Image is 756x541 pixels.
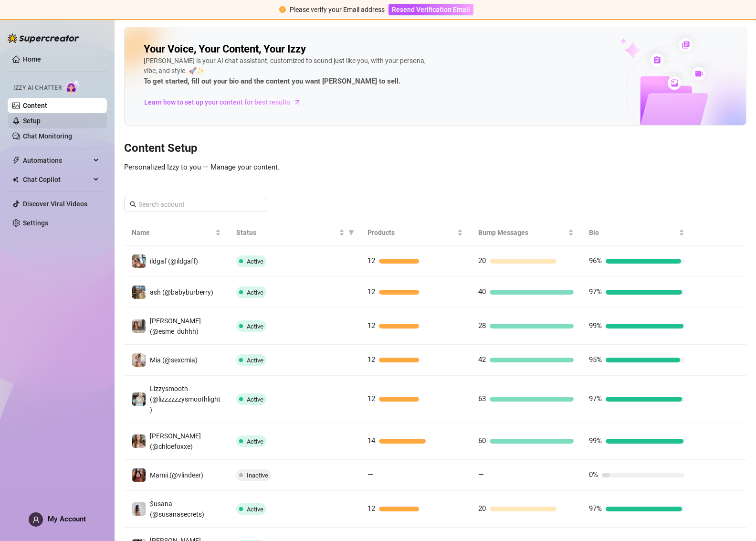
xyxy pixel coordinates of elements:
span: 96% [589,256,602,265]
span: 97% [589,394,602,403]
a: Home [23,55,41,63]
span: Active [247,396,263,403]
img: ildgaf (@ildgaff) [132,255,146,268]
img: Chloe (@chloefoxxe) [132,435,146,448]
span: ash (@babyburberry) [150,288,213,296]
span: Products [367,227,455,238]
span: 97% [589,504,602,513]
span: [PERSON_NAME] (@chloefoxxe) [150,432,201,450]
span: 99% [589,321,602,330]
span: 20 [478,256,486,265]
span: 63 [478,394,486,403]
span: 12 [367,287,375,296]
span: Active [247,323,263,330]
img: logo-BBDzfeDw.svg [8,33,79,43]
a: Chat Monitoring [23,132,72,140]
th: Status [229,220,360,246]
div: [PERSON_NAME] is your AI chat assistant, customized to sound just like you, with your persona, vi... [144,56,430,87]
span: 12 [367,504,375,513]
span: filter [346,225,356,240]
span: Resend Verification Email [392,6,470,13]
span: 42 [478,355,486,364]
span: 95% [589,355,602,364]
a: Content [23,102,47,109]
a: Settings [23,219,48,227]
input: Search account [138,199,254,210]
span: 28 [478,321,486,330]
span: filter [348,230,354,235]
span: — [367,470,373,479]
th: Bump Messages [471,220,581,246]
img: Esmeralda (@esme_duhhh) [132,319,146,333]
span: Status [236,227,337,238]
img: Chat Copilot [12,176,19,183]
a: Discover Viral Videos [23,200,87,208]
span: Automations [23,153,91,168]
span: Personalized Izzy to you — Manage your content. [124,163,280,171]
img: ash (@babyburberry) [132,286,146,299]
span: $usana (@susanasecrets) [150,500,204,518]
a: Setup [23,117,41,125]
span: Chat Copilot [23,172,91,187]
span: 99% [589,436,602,445]
span: 97% [589,287,602,296]
span: user [32,516,40,523]
span: 20 [478,504,486,513]
span: arrow-right [293,97,302,107]
span: 12 [367,256,375,265]
span: Active [247,357,263,364]
span: [PERSON_NAME] (@esme_duhhh) [150,317,201,335]
h2: Your Voice, Your Content, Your Izzy [144,42,306,56]
span: Mamii (@vlindeer) [150,471,203,479]
span: 40 [478,287,486,296]
span: thunderbolt [12,157,20,164]
span: Lizzysmooth (@lizzzzzzysmoothlight) [150,385,220,414]
span: exclamation-circle [279,6,286,13]
th: Name [124,220,229,246]
button: Resend Verification Email [388,4,473,15]
div: Please verify your Email address [290,4,385,15]
strong: To get started, fill out your bio and the content you want [PERSON_NAME] to sell. [144,77,400,85]
span: My Account [48,515,86,523]
span: Active [247,438,263,445]
span: Name [132,227,213,238]
span: Inactive [247,472,268,479]
img: ai-chatter-content-library-cLFOSyPT.png [598,28,746,125]
img: $usana (@susanasecrets) [132,502,146,516]
span: ildgaf (@ildgaff) [150,257,198,265]
span: Active [247,506,263,513]
span: search [130,201,136,208]
img: Lizzysmooth (@lizzzzzzysmoothlight) [132,392,146,406]
span: Izzy AI Chatter [13,84,62,93]
span: Active [247,258,263,265]
th: Products [360,220,471,246]
span: Learn how to set up your content for best results [144,97,290,107]
span: 12 [367,394,375,403]
span: — [478,470,484,479]
span: 60 [478,436,486,445]
img: AI Chatter [65,80,80,94]
span: 0% [589,470,598,479]
img: Mia (@sexcmia) [132,353,146,367]
span: 12 [367,355,375,364]
span: Bio [589,227,677,238]
span: Active [247,289,263,296]
a: Learn how to set up your content for best results [144,95,308,110]
span: Bump Messages [478,227,566,238]
th: Bio [581,220,692,246]
span: 14 [367,436,375,445]
span: Mia (@sexcmia) [150,356,198,364]
h3: Content Setup [124,141,746,156]
img: Mamii (@vlindeer) [132,468,146,482]
span: 12 [367,321,375,330]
